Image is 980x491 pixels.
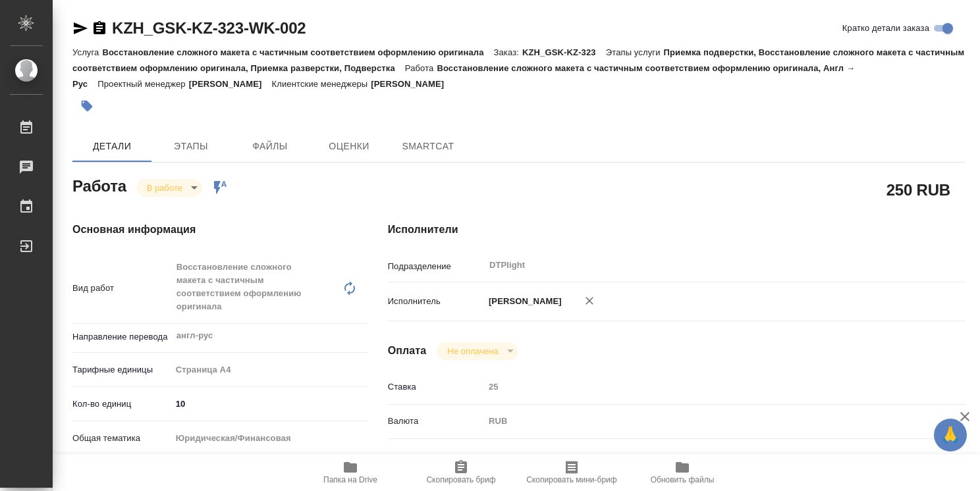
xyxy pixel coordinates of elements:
a: KZH_GSK-KZ-323-WK-002 [112,19,306,37]
button: Обновить файлы [627,454,738,491]
div: В работе [437,342,518,360]
button: Скопировать ссылку [92,20,107,36]
h4: Основная информация [72,222,335,238]
div: Юридическая/Финансовая [171,427,369,450]
span: Детали [80,138,144,155]
span: Оценки [317,138,381,155]
button: Скопировать ссылку для ЯМессенджера [72,20,88,36]
p: Тарифные единицы [72,363,171,376]
p: Клиентские менеджеры [272,79,371,89]
p: Валюта [388,415,484,428]
p: Восстановление сложного макета с частичным соответствием оформлению оригинала [102,47,493,57]
span: SmartCat [396,138,460,155]
span: Кратко детали заказа [842,22,929,35]
h2: 250 RUB [886,178,950,201]
button: В работе [143,182,186,194]
span: Обновить файлы [651,475,715,484]
p: Проектный менеджер [97,79,188,89]
p: Ставка [388,380,484,394]
span: Скопировать бриф [426,475,495,484]
p: Направление перевода [72,330,171,344]
button: Скопировать бриф [406,454,516,491]
p: Услуга [72,47,102,57]
div: В работе [136,179,202,197]
p: Работа [405,63,437,73]
button: Скопировать мини-бриф [516,454,627,491]
div: RUB [484,410,917,432]
span: Скопировать мини-бриф [526,475,616,484]
h4: Исполнители [388,222,966,238]
span: Папка на Drive [323,475,377,484]
button: Папка на Drive [295,454,406,491]
span: Файлы [238,138,302,155]
p: Подразделение [388,260,484,273]
button: 🙏 [934,419,967,452]
p: Исполнитель [388,295,484,308]
button: Добавить тэг [72,91,101,120]
p: Вид работ [72,282,171,295]
button: Не оплачена [443,346,502,357]
span: 🙏 [939,421,962,449]
p: [PERSON_NAME] [484,295,562,308]
p: [PERSON_NAME] [189,79,272,89]
p: Заказ: [494,47,522,57]
h2: Работа [72,173,126,197]
button: Удалить исполнителя [575,286,604,315]
p: KZH_GSK-KZ-323 [522,47,606,57]
p: Кол-во единиц [72,398,171,411]
p: Восстановление сложного макета с частичным соответствием оформлению оригинала, Англ → Рус [72,63,855,89]
input: ✎ Введи что-нибудь [171,394,369,413]
p: [PERSON_NAME] [371,79,454,89]
input: Пустое поле [484,377,917,396]
p: Этапы услуги [606,47,664,57]
p: Общая тематика [72,432,171,445]
div: Страница А4 [171,359,369,381]
h4: Оплата [388,343,427,359]
span: Этапы [159,138,223,155]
